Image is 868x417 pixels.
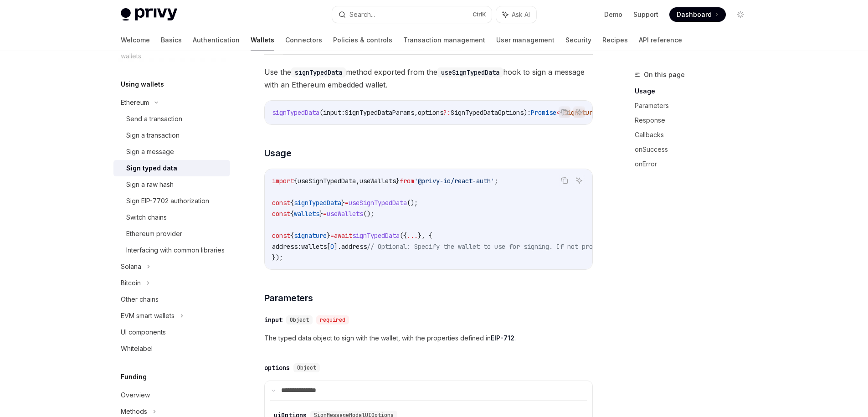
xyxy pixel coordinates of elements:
span: const [272,199,290,207]
a: Overview [113,387,230,403]
span: : [341,108,345,117]
span: ( [319,108,323,117]
span: = [345,199,349,207]
span: wallets [294,210,319,218]
span: Parameters [264,292,313,304]
a: Demo [604,10,622,19]
a: Support [633,10,658,19]
span: useSignTypedData [349,199,407,207]
span: }); [272,253,283,262]
span: } [319,210,323,218]
a: EIP-712 [491,334,514,342]
a: Whitelabel [113,340,230,357]
div: Search... [349,9,375,20]
a: Usage [635,84,755,98]
span: Usage [264,147,292,160]
span: ... [407,232,418,240]
span: ): [524,108,531,117]
div: input [264,315,282,324]
span: signature [294,232,327,240]
div: Bitcoin [121,278,141,288]
span: await [334,232,352,240]
a: Wallets [251,29,274,51]
a: UI components [113,324,230,340]
span: }, { [418,232,432,240]
span: wallets [301,242,327,251]
button: Search...CtrlK [332,6,492,23]
span: const [272,232,290,240]
div: Whitelabel [121,343,153,354]
span: options [418,108,443,117]
span: signTypedData [272,108,319,117]
span: useSignTypedData [298,177,356,185]
div: Ethereum provider [126,228,182,239]
span: ?: [443,108,451,117]
a: API reference [639,29,682,51]
span: signTypedData [294,199,341,207]
span: = [323,210,327,218]
a: Sign a raw hash [113,176,230,193]
span: address: [272,242,301,251]
span: } [327,232,330,240]
span: SignTypedDataOptions [451,108,524,117]
span: , [356,177,360,185]
span: On this page [644,69,685,80]
a: Connectors [285,29,322,51]
code: signTypedData [291,67,346,77]
span: (); [363,210,374,218]
span: Use the method exported from the hook to sign a message with an Ethereum embedded wallet. [264,66,593,91]
a: Sign a transaction [113,127,230,144]
a: Other chains [113,291,230,308]
span: SignTypedDataParams [345,108,414,117]
a: Basics [161,29,182,51]
div: Ethereum [121,97,149,108]
div: options [264,363,290,372]
span: useWallets [360,177,396,185]
div: Sign a message [126,146,174,157]
span: } [341,199,345,207]
div: required [316,315,349,324]
div: Solana [121,261,141,272]
span: The typed data object to sign with the wallet, with the properties defined in . [264,333,593,344]
span: { [290,199,294,207]
span: { [290,232,294,240]
span: input [323,108,341,117]
span: ({ [400,232,407,240]
span: Object [290,316,309,324]
div: Sign EIP-7702 authorization [126,196,209,206]
a: Policies & controls [333,29,392,51]
span: '@privy-io/react-auth' [414,177,494,185]
a: Switch chains [113,209,230,226]
span: Ask AI [512,10,530,19]
div: Overview [121,390,150,401]
code: useSignTypedData [437,67,503,77]
button: Ask AI [496,6,536,23]
span: ; [494,177,498,185]
span: < [556,108,560,117]
button: Copy the contents from the code block [559,175,570,186]
a: Authentication [193,29,240,51]
span: Promise [531,108,556,117]
a: Security [565,29,591,51]
div: UI components [121,327,166,338]
span: [ [327,242,330,251]
div: Sign typed data [126,163,177,174]
span: } [396,177,400,185]
a: Sign a message [113,144,230,160]
h5: Using wallets [121,79,164,90]
div: Other chains [121,294,159,305]
button: Toggle dark mode [733,7,748,22]
div: Send a transaction [126,113,182,124]
span: { [294,177,298,185]
a: Sign typed data [113,160,230,176]
a: Dashboard [669,7,726,22]
span: = [330,232,334,240]
span: ]. [334,242,341,251]
div: Interfacing with common libraries [126,245,225,256]
span: from [400,177,414,185]
span: Ctrl K [473,11,486,18]
a: onSuccess [635,142,755,157]
a: User management [496,29,555,51]
a: Response [635,113,755,128]
a: Recipes [602,29,628,51]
